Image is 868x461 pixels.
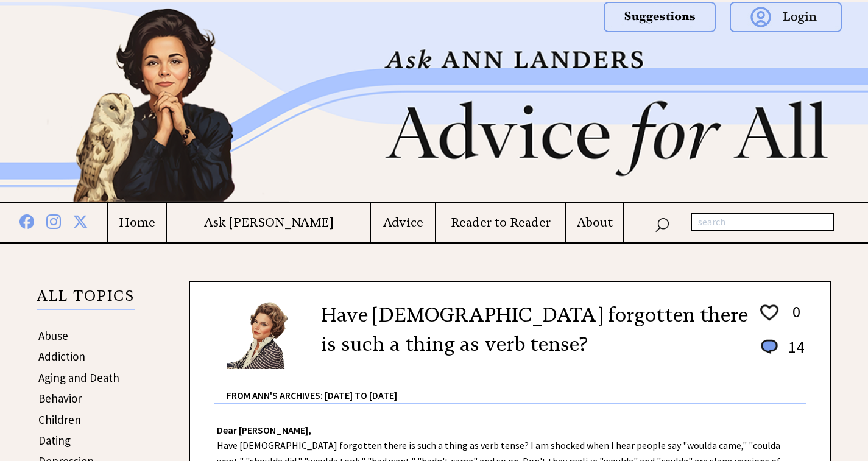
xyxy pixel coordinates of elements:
[38,328,68,343] a: Abuse
[321,300,748,359] h2: Have [DEMOGRAPHIC_DATA] forgotten there is such a thing as verb tense?
[19,212,34,229] img: facebook%20blue.png
[566,215,624,230] a: About
[38,412,81,427] a: Children
[758,302,780,323] img: heart_outline%201.png
[371,215,434,230] a: Advice
[758,337,780,357] img: message_round%201.png
[604,2,716,32] img: suggestions.png
[73,212,88,228] img: x%20blue.png
[655,215,669,233] img: search_nav.png
[691,213,834,232] input: search
[730,2,842,32] img: login.png
[436,215,565,230] a: Reader to Reader
[38,391,82,406] a: Behavior
[782,337,805,369] td: 14
[227,300,303,369] img: Ann6%20v2%20small.png
[38,349,85,364] a: Addiction
[46,212,61,229] img: instagram%20blue.png
[38,433,71,448] a: Dating
[167,215,370,230] a: Ask [PERSON_NAME]
[217,424,311,436] strong: Dear [PERSON_NAME],
[227,370,806,403] div: From Ann's Archives: [DATE] to [DATE]
[38,370,119,385] a: Aging and Death
[37,289,135,310] p: ALL TOPICS
[108,215,166,230] a: Home
[782,301,805,336] td: 0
